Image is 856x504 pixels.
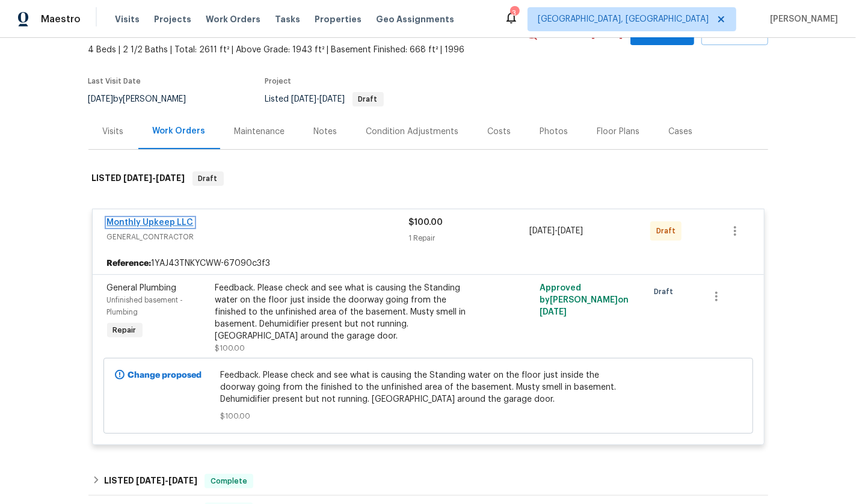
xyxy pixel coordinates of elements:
[107,218,194,227] a: Monthly Upkeep LLC
[215,345,245,352] span: $100.00
[206,13,260,25] span: Work Orders
[124,174,185,182] span: -
[510,7,519,19] div: 3
[292,95,345,103] span: -
[124,174,153,182] span: [DATE]
[136,476,197,485] span: -
[315,13,362,25] span: Properties
[488,126,511,138] div: Costs
[93,253,764,274] div: 1YAJ43TNKYCWW-67090c3f3
[529,227,555,235] span: [DATE]
[314,126,337,138] div: Notes
[88,92,201,106] div: by [PERSON_NAME]
[107,297,183,316] span: Unfinished basement - Plumbing
[656,225,680,237] span: Draft
[88,159,768,198] div: LISTED [DATE]-[DATE]Draft
[265,95,384,103] span: Listed
[320,95,345,103] span: [DATE]
[265,78,292,85] span: Project
[540,126,568,138] div: Photos
[108,324,141,336] span: Repair
[92,171,185,186] h6: LISTED
[103,126,124,138] div: Visits
[88,95,114,103] span: [DATE]
[104,474,197,488] h6: LISTED
[156,174,185,182] span: [DATE]
[654,286,678,298] span: Draft
[107,284,177,292] span: General Plumbing
[376,13,454,25] span: Geo Assignments
[154,13,191,25] span: Projects
[88,78,141,85] span: Last Visit Date
[354,96,383,103] span: Draft
[529,225,583,237] span: -
[88,44,525,56] span: 4 Beds | 2 1/2 Baths | Total: 2611 ft² | Above Grade: 1943 ft² | Basement Finished: 668 ft² | 1996
[235,126,285,138] div: Maintenance
[540,308,567,316] span: [DATE]
[366,126,459,138] div: Condition Adjustments
[220,369,636,405] span: Feedback. Please check and see what is causing the Standing water on the floor just inside the do...
[168,476,197,485] span: [DATE]
[765,13,838,25] span: [PERSON_NAME]
[107,257,152,269] b: Reference:
[107,231,409,243] span: GENERAL_CONTRACTOR
[409,218,443,227] span: $100.00
[538,13,709,25] span: [GEOGRAPHIC_DATA], [GEOGRAPHIC_DATA]
[136,476,165,485] span: [DATE]
[409,232,530,244] div: 1 Repair
[88,467,768,496] div: LISTED [DATE]-[DATE]Complete
[206,475,252,487] span: Complete
[128,371,202,380] b: Change proposed
[275,15,300,23] span: Tasks
[558,227,583,235] span: [DATE]
[215,282,479,342] div: Feedback. Please check and see what is causing the Standing water on the floor just inside the do...
[220,410,636,422] span: $100.00
[41,13,81,25] span: Maestro
[540,284,629,316] span: Approved by [PERSON_NAME] on
[153,125,206,137] div: Work Orders
[115,13,140,25] span: Visits
[194,173,223,185] span: Draft
[669,126,693,138] div: Cases
[292,95,317,103] span: [DATE]
[597,126,640,138] div: Floor Plans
